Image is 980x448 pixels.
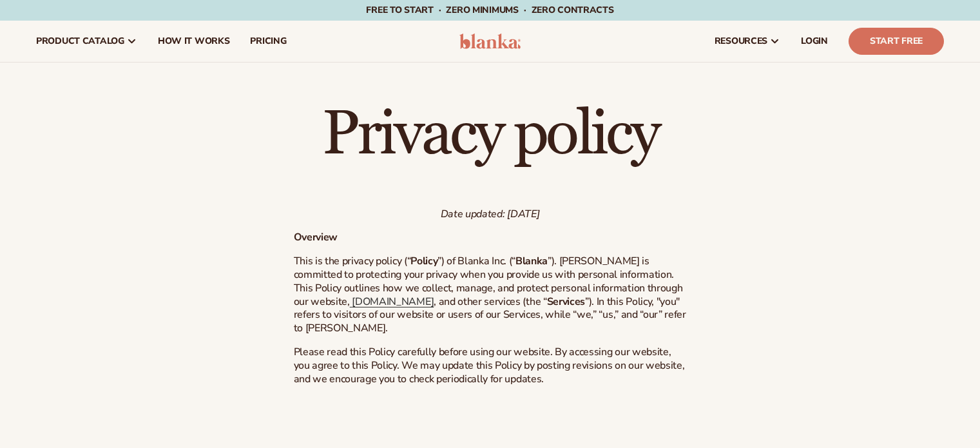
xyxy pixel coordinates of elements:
[515,254,548,268] strong: Blanka
[441,207,540,221] em: Date updated: [DATE]
[410,254,437,268] strong: Policy
[36,36,124,46] span: product catalog
[240,21,296,62] a: pricing
[459,34,521,49] img: logo
[350,295,434,309] a: [DOMAIN_NAME]
[26,21,148,62] a: product catalog
[437,254,515,268] span: ”) of Blanka Inc. (“
[849,28,944,55] a: Start Free
[434,295,546,309] span: , and other services (the “
[250,36,286,46] span: pricing
[791,21,838,62] a: LOGIN
[547,295,585,309] strong: Services
[294,104,687,166] h1: Privacy policy
[158,36,230,46] span: How It Works
[294,230,338,244] strong: Overview
[294,254,683,308] span: ”). [PERSON_NAME] is committed to protecting your privacy when you provide us with personal infor...
[294,295,686,336] span: ”). In this Policy, "you" refers to visitors of our website or users of our Services, while “we,”...
[294,345,685,386] span: Please read this Policy carefully before using our website. By accessing our website, you agree t...
[352,295,434,309] span: [DOMAIN_NAME]
[715,36,767,46] span: resources
[366,4,613,16] span: Free to start · ZERO minimums · ZERO contracts
[294,254,411,268] span: This is the privacy policy (“
[704,21,791,62] a: resources
[801,36,828,46] span: LOGIN
[148,21,240,62] a: How It Works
